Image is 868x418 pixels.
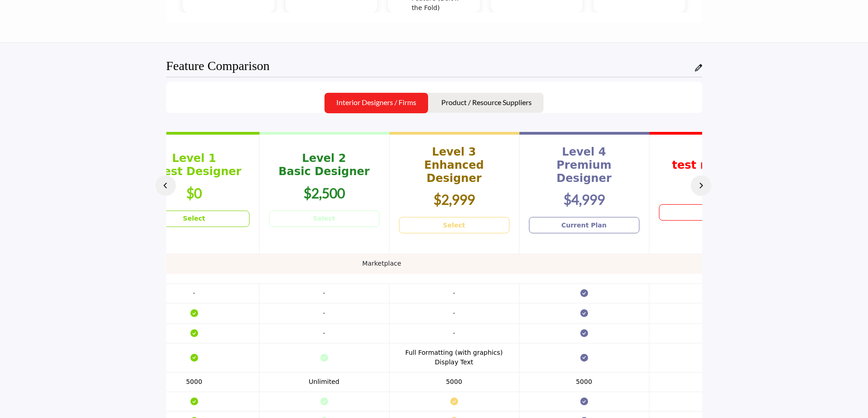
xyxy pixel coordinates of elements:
[446,378,462,385] span: 5000
[324,93,428,114] button: Interior Designers / Firms
[649,283,779,303] td: -
[649,303,779,323] td: -
[129,283,259,303] td: -
[649,323,779,343] td: -
[186,378,202,385] span: 5000
[155,176,176,196] button: Prev Button
[389,283,519,303] td: -
[389,323,519,343] td: -
[166,58,270,74] h2: Feature Comparison
[259,303,389,323] td: -
[336,97,416,108] p: Interior Designers / Firms
[429,93,544,114] button: Product / Resource Suppliers
[576,378,592,385] span: 5000
[309,378,339,385] span: Unlimited
[389,303,519,323] td: -
[259,283,389,303] td: -
[259,323,389,343] td: -
[691,176,711,196] button: Next Button
[441,97,532,108] p: Product / Resource Suppliers
[405,349,503,366] span: Full Formatting (with graphics) Display Text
